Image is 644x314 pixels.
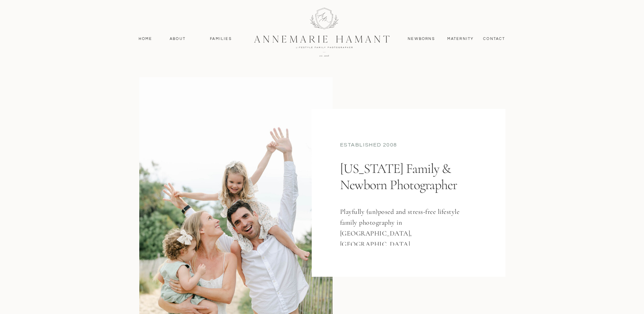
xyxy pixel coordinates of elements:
a: Newborns [405,36,438,42]
div: established 2008 [340,141,477,150]
a: MAternity [447,36,473,42]
h3: Playfully (un)posed and stress-free lifestyle family photography in [GEOGRAPHIC_DATA], [GEOGRAPHI... [340,206,468,246]
a: Home [136,36,156,42]
a: About [168,36,188,42]
a: contact [480,36,509,42]
h1: [US_STATE] Family & Newborn Photographer [340,160,474,219]
a: Families [206,36,236,42]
